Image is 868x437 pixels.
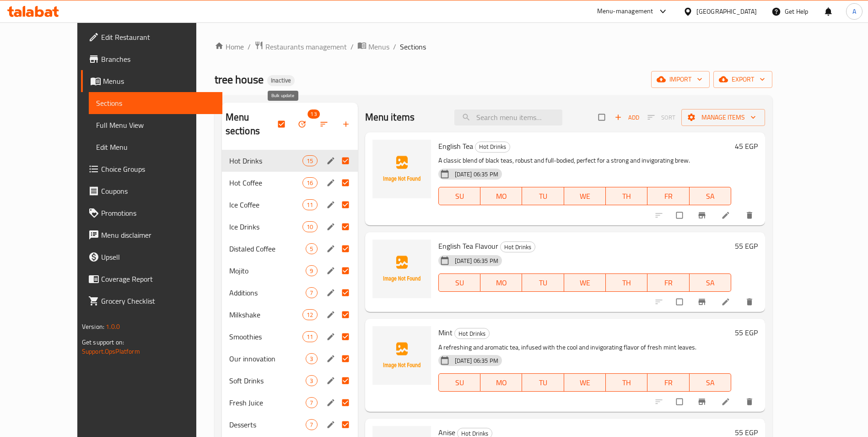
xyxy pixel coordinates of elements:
button: edit [325,353,339,365]
span: MO [484,276,518,290]
button: edit [325,265,339,277]
span: 9 [306,267,317,275]
a: Menus [81,70,222,92]
div: items [302,199,317,210]
button: TH [606,373,647,392]
span: Hot Drinks [475,142,510,152]
a: Home [215,41,244,52]
div: Soft Drinks [229,375,306,386]
span: Edit Restaurant [101,32,215,43]
a: Grocery Checklist [81,290,222,312]
span: 1.0.0 [106,321,120,333]
div: Our innovation [229,353,306,364]
div: Soft Drinks3edit [222,370,358,392]
span: Promotions [101,208,215,218]
div: items [306,265,317,276]
span: Hot Drinks [501,242,535,252]
span: Upsell [101,251,215,262]
div: items [306,375,317,386]
button: TH [606,187,647,205]
button: edit [325,419,339,431]
li: / [248,41,251,52]
button: edit [325,309,339,321]
span: TH [609,276,644,290]
h2: Menu items [365,110,415,124]
div: Distaled Coffee [229,243,306,254]
div: items [306,243,317,254]
div: Hot Drinks [475,142,510,153]
button: edit [325,331,339,343]
span: Mint [438,326,453,339]
span: Additions [229,287,306,298]
button: Manage items [681,109,765,126]
span: 7 [306,399,317,407]
div: Ice Coffee11edit [222,194,358,216]
button: Add section [336,114,358,134]
button: edit [325,199,339,211]
div: Ice Drinks [229,221,303,232]
span: [DATE] 06:35 PM [451,257,502,265]
button: edit [325,155,339,167]
button: edit [325,375,339,387]
button: SU [438,187,480,205]
span: Desserts [229,419,306,430]
span: Smoothies [229,331,303,342]
div: Hot Drinks [454,328,490,339]
a: Full Menu View [89,114,222,136]
span: FR [651,276,685,290]
span: WE [568,190,602,203]
div: items [306,419,317,430]
a: Menu disclaimer [81,224,222,246]
span: Branches [101,54,215,65]
p: A refreshing and aromatic tea, infused with the cool and invigorating flavor of fresh mint leaves. [438,342,732,353]
span: 7 [306,421,317,429]
button: FR [647,187,689,205]
span: TU [526,190,560,203]
img: English Tea [372,140,431,198]
div: items [302,331,317,342]
span: Select to update [671,393,690,410]
span: SA [693,276,728,290]
span: Mojito [229,265,306,276]
div: [GEOGRAPHIC_DATA] [696,6,757,16]
span: Hot Drinks [229,155,303,166]
h2: Menu sections [226,110,278,138]
span: Sections [400,41,426,52]
div: Mojito9edit [222,260,358,282]
button: edit [325,397,339,409]
p: A classic blend of black teas, robust and full-bodied, perfect for a strong and invigorating brew. [438,155,732,166]
div: items [306,353,317,364]
span: 3 [306,355,317,363]
button: delete [739,392,761,412]
div: items [306,397,317,408]
h6: 55 EGP [735,326,758,339]
a: Branches [81,48,222,70]
span: English Tea Flavour [438,239,498,253]
span: Coverage Report [101,273,215,284]
a: Edit menu item [721,297,732,306]
span: 16 [303,179,317,187]
a: Restaurants management [254,41,347,53]
span: TU [526,376,560,389]
button: WE [564,373,606,392]
button: SU [438,273,480,292]
button: WE [564,187,606,205]
button: TU [522,273,564,292]
span: tree house [215,69,264,90]
span: MO [484,376,518,389]
div: Ice Coffee [229,199,303,210]
span: 7 [306,289,317,297]
span: Edit Menu [96,142,215,153]
span: SA [693,376,728,389]
button: SU [438,373,480,392]
a: Coupons [81,180,222,202]
span: Menu disclaimer [101,229,215,240]
div: Hot Drinks15edit [222,150,358,172]
span: TH [609,376,644,389]
div: items [306,287,317,298]
span: 5 [306,245,317,253]
span: SU [442,276,477,290]
span: English Tea [438,139,473,153]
